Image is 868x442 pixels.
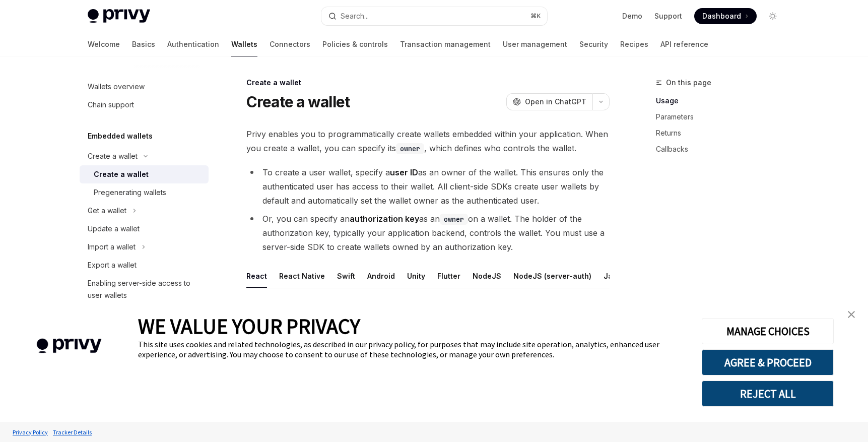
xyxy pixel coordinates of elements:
[246,264,267,288] button: React
[390,167,418,177] strong: user ID
[440,214,468,225] code: owner
[80,274,209,304] a: Enabling server-side access to user wallets
[50,423,94,441] a: Tracker Details
[702,318,834,344] button: MANAGE CHOICES
[322,32,388,56] a: Policies & controls
[620,32,648,56] a: Recipes
[94,186,166,199] div: Pregenerating wallets
[246,127,610,155] span: Privy enables you to programmatically create wallets embedded within your application. When you c...
[666,77,711,89] span: On this page
[702,349,834,375] button: AGREE & PROCEED
[400,32,491,56] a: Transaction management
[841,304,861,325] a: close banner
[622,11,642,21] a: Demo
[525,97,586,107] span: Open in ChatGPT
[350,214,419,224] strong: authorization key
[437,264,460,288] button: Flutter
[88,259,137,271] div: Export a wallet
[702,11,741,21] span: Dashboard
[80,165,209,183] a: Create a wallet
[506,93,592,110] button: Open in ChatGPT
[138,339,687,359] div: This site uses cookies and related technologies, as described in our privacy policy, for purposes...
[270,32,310,56] a: Connectors
[10,423,50,441] a: Privacy Policy
[80,256,209,274] a: Export a wallet
[513,264,591,288] button: NodeJS (server-auth)
[765,8,781,24] button: Toggle dark mode
[407,264,425,288] button: Unity
[88,32,120,56] a: Welcome
[656,141,789,157] a: Callbacks
[473,264,501,288] button: NodeJS
[848,311,855,318] img: close banner
[94,168,149,180] div: Create a wallet
[88,99,134,111] div: Chain support
[80,220,209,238] a: Update a wallet
[138,313,360,339] span: WE VALUE YOUR PRIVACY
[503,32,567,56] a: User management
[246,93,350,111] h1: Create a wallet
[80,183,209,202] a: Pregenerating wallets
[656,109,789,125] a: Parameters
[367,264,395,288] button: Android
[321,7,547,25] button: Search...⌘K
[530,12,541,20] span: ⌘ K
[656,125,789,141] a: Returns
[88,277,203,301] div: Enabling server-side access to user wallets
[694,8,757,24] a: Dashboard
[88,205,126,217] div: Get a wallet
[80,96,209,114] a: Chain support
[246,78,610,88] div: Create a wallet
[246,165,610,208] li: To create a user wallet, specify a as an owner of the wallet. This ensures only the authenticated...
[279,264,325,288] button: React Native
[654,11,682,21] a: Support
[88,130,153,142] h5: Embedded wallets
[88,150,138,162] div: Create a wallet
[337,264,355,288] button: Swift
[167,32,219,56] a: Authentication
[660,32,708,56] a: API reference
[88,9,150,23] img: light logo
[579,32,608,56] a: Security
[702,381,834,407] button: REJECT ALL
[15,324,123,368] img: company logo
[656,93,789,109] a: Usage
[88,223,140,235] div: Update a wallet
[88,241,136,253] div: Import a wallet
[132,32,155,56] a: Basics
[80,78,209,96] a: Wallets overview
[88,81,145,93] div: Wallets overview
[231,32,257,56] a: Wallets
[341,10,369,22] div: Search...
[604,264,621,288] button: Java
[396,143,424,154] code: owner
[246,212,610,254] li: Or, you can specify an as an on a wallet. The holder of the authorization key, typically your app...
